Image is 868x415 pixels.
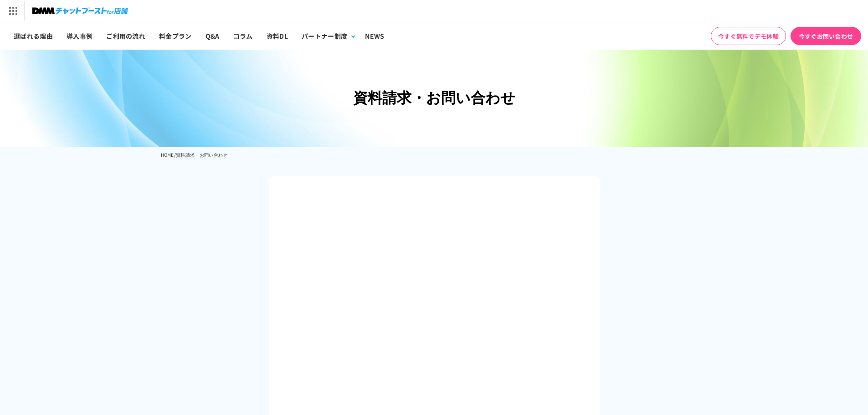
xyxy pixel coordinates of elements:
li: / [174,149,176,160]
a: 導入事例 [60,22,99,50]
a: 選ばれる理由 [7,22,60,50]
div: パートナー制度 [302,31,347,41]
img: サービス [1,1,24,20]
a: HOME [161,151,174,158]
img: チャットブーストfor店舗 [32,5,128,17]
h1: 資料請求・お問い合わせ [161,86,708,108]
a: 今すぐ無料でデモ体験 [711,27,786,45]
a: NEWS [358,22,391,50]
a: 料金プラン [152,22,199,50]
a: 今すぐお問い合わせ [791,27,861,45]
a: コラム [226,22,260,50]
li: 資料請求・お問い合わせ [176,149,228,160]
a: 資料DL [260,22,295,50]
a: ご利用の流れ [99,22,152,50]
a: Q&A [199,22,226,50]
